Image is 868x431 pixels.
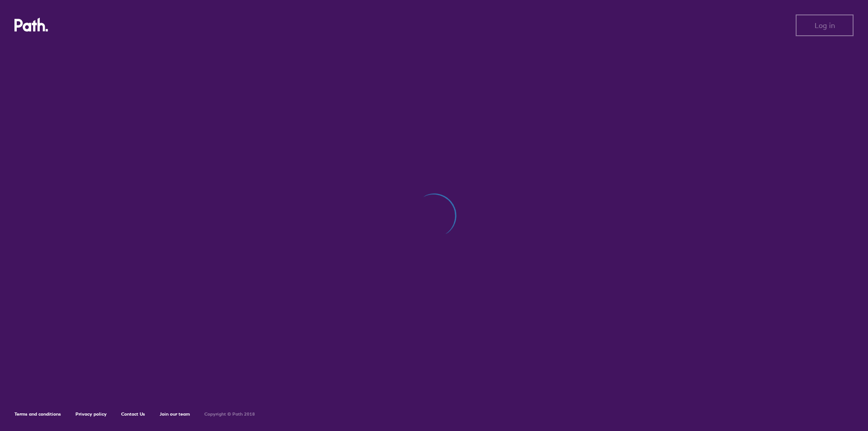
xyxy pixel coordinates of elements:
[204,412,255,417] h6: Copyright © Path 2018
[75,411,107,417] a: Privacy policy
[796,14,854,36] button: Log in
[14,411,61,417] a: Terms and conditions
[160,411,190,417] a: Join our team
[815,21,835,29] span: Log in
[121,411,145,417] a: Contact Us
